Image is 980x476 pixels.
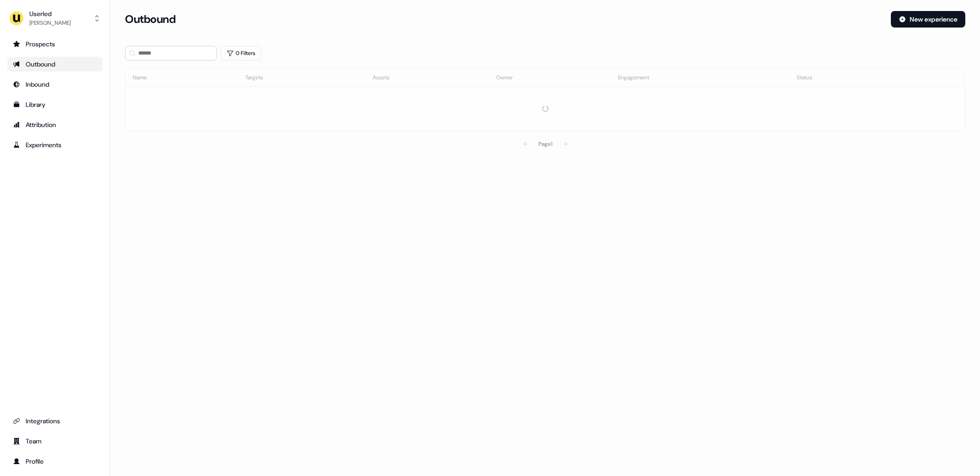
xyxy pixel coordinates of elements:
a: Go to Inbound [7,77,102,92]
div: [PERSON_NAME] [29,18,71,28]
button: 0 Filters [221,46,261,61]
div: Prospects [13,39,97,49]
a: Go to integrations [7,414,102,428]
a: Go to attribution [7,117,102,132]
div: Attribution [13,120,97,129]
div: Team [13,437,97,446]
a: Go to experiments [7,138,102,152]
div: Outbound [13,60,97,69]
button: New experience [891,11,965,28]
a: Go to prospects [7,37,102,51]
div: Profile [13,457,97,466]
button: Userled[PERSON_NAME] [7,7,102,29]
a: Go to team [7,434,102,448]
a: Go to outbound experience [7,57,102,72]
div: Library [13,100,97,109]
div: Userled [29,9,71,18]
a: Go to templates [7,97,102,112]
div: Inbound [13,80,97,89]
div: Experiments [13,140,97,149]
div: Integrations [13,416,97,426]
a: Go to profile [7,454,102,469]
h3: Outbound [125,12,176,26]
